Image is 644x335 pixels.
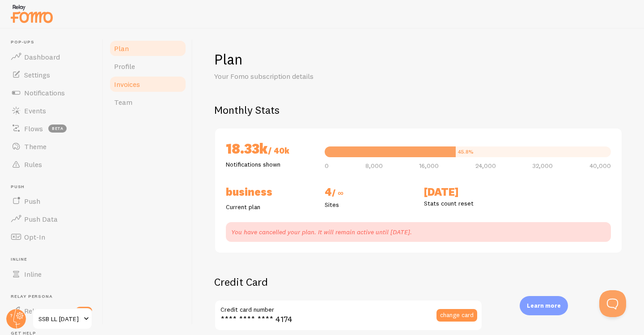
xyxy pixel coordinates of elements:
span: Events [24,106,46,115]
h2: [DATE] [424,185,512,199]
a: Opt-In [5,228,97,246]
h2: Monthly Stats [214,103,623,117]
span: Relay Persona [11,294,97,300]
p: Stats count reset [424,199,512,208]
button: change card [436,309,477,322]
span: Inline [11,257,97,262]
span: / 40k [268,146,289,156]
span: Rules [24,160,42,169]
span: Settings [24,70,50,79]
a: Theme [5,137,97,155]
span: new [76,307,92,315]
a: Profile [109,57,187,75]
span: Opt-In [24,232,45,241]
span: / ∞ [332,188,343,198]
a: Invoices [109,75,187,93]
span: 0 [325,163,329,169]
span: Push Data [24,215,58,223]
iframe: Help Scout Beacon - Open [599,290,626,317]
a: Inline [5,265,97,283]
div: Learn more [520,296,568,315]
span: Flows [24,124,43,133]
span: Team [114,98,132,107]
span: Relay Persona [24,306,70,315]
a: Notifications [5,84,97,102]
div: 45.8% [458,149,474,155]
span: SSB LL [DATE] [38,314,81,324]
span: change card [440,312,474,318]
span: 16,000 [419,163,439,169]
span: Inline [24,270,42,279]
a: Push [5,192,97,210]
span: Invoices [114,80,140,89]
a: Push Data [5,210,97,228]
h2: Business [226,185,314,199]
a: Plan [109,39,187,57]
h2: 18.33k [226,139,314,160]
span: Profile [114,62,135,71]
a: Settings [5,66,97,84]
span: 40,000 [589,163,611,169]
span: Theme [24,142,47,151]
p: Current plan [226,202,314,211]
span: Plan [114,44,129,53]
a: Events [5,102,97,120]
h2: 4 [325,185,413,200]
span: Dashboard [24,52,60,61]
p: Sites [325,200,413,209]
a: Relay Persona new [5,302,97,320]
img: fomo-relay-logo-orange.svg [9,2,54,25]
p: Learn more [527,301,561,310]
span: Pop-ups [11,39,97,45]
span: 32,000 [532,163,553,169]
p: Your Fomo subscription details [214,71,429,82]
h2: Credit Card [214,275,483,289]
span: Notifications [24,88,65,97]
p: Notifications shown [226,160,314,169]
a: Team [109,93,187,111]
a: SSB LL [DATE] [32,308,93,330]
a: Dashboard [5,48,97,66]
p: You have cancelled your plan. It will remain active until [DATE]. [231,228,606,236]
a: Rules [5,155,97,173]
a: Flows beta [5,120,97,137]
h1: Plan [214,50,623,69]
span: 8,000 [365,163,383,169]
label: Credit card number [214,300,483,315]
span: beta [48,125,67,133]
span: Push [24,197,40,206]
span: Push [11,184,97,190]
span: 24,000 [475,163,496,169]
